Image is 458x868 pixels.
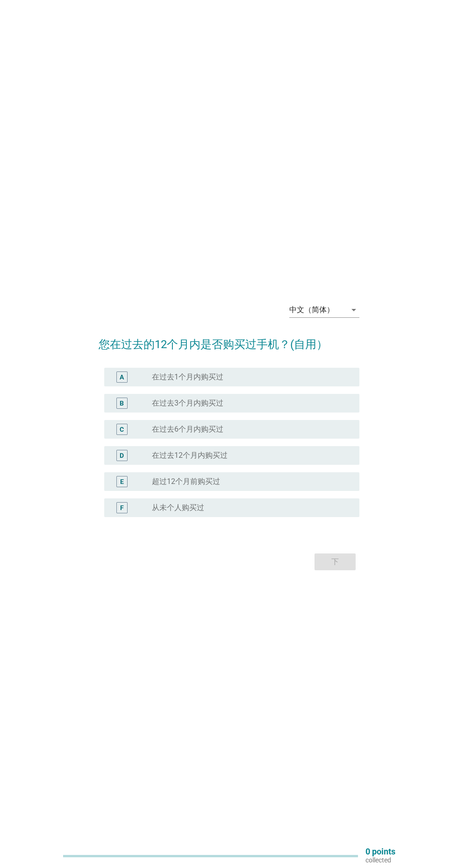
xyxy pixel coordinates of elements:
[120,399,124,408] div: B
[365,856,395,864] p: collected
[120,477,124,487] div: E
[120,425,124,434] div: C
[289,306,334,314] div: 中文（简体）
[152,372,223,382] label: 在过去1个月内购买过
[152,425,223,434] label: 在过去6个月内购买过
[120,451,124,461] div: D
[365,847,395,856] p: 0 points
[99,327,359,353] h2: 您在过去的12个月内是否购买过手机？(自用）
[152,399,223,408] label: 在过去3个月内购买过
[120,503,124,513] div: F
[152,451,228,460] label: 在过去12个月内购买过
[152,477,220,486] label: 超过12个月前购买过
[152,503,204,512] label: 从未个人购买过
[348,304,359,315] i: arrow_drop_down
[120,372,124,382] div: A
